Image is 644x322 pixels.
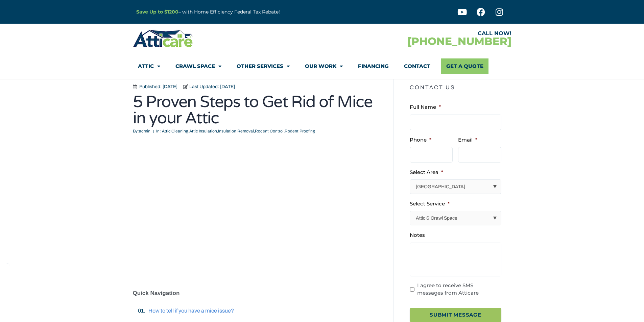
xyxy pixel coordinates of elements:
nav: Menu [138,58,506,74]
h1: 5 Proven Steps to Get Rid of Mice in your Attic [133,94,383,126]
span: Last Updated: [DATE] [188,83,235,91]
a: Attic [138,58,160,74]
span: By: [133,129,139,133]
a: How to tell if you have a mice issue? [148,308,234,314]
p: – with Home Efficiency Federal Tax Rebate! [136,8,355,16]
a: Rodent Control [255,129,284,133]
span: admin [133,128,150,135]
iframe: YouTube video player [133,145,383,280]
b: Quick Navigation [133,290,180,296]
a: Insulation Removal [218,129,254,133]
a: Other Services [237,58,290,74]
span: , , , , [162,129,315,133]
span: In: [156,129,161,133]
a: Crawl Space [175,58,221,74]
a: Attic Cleaning [162,129,188,133]
h5: Contact Us [410,79,507,96]
label: Full Name [410,104,441,110]
label: Select Area [410,169,443,176]
a: Save Up to $1200 [136,9,178,15]
a: Our Work [305,58,343,74]
label: I agree to receive SMS messages from Atticare [417,282,500,297]
div: CALL NOW! [322,31,511,36]
label: Notes [410,232,425,239]
label: Email [458,137,477,143]
span: Published: [DATE] [138,83,177,91]
a: Attic Insulation [189,129,217,133]
a: Contact [404,58,430,74]
a: Get A Quote [441,58,488,74]
label: Select Service [410,200,450,207]
a: Financing [358,58,389,74]
a: Rodent Proofing [285,129,315,133]
label: Phone [410,137,431,143]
